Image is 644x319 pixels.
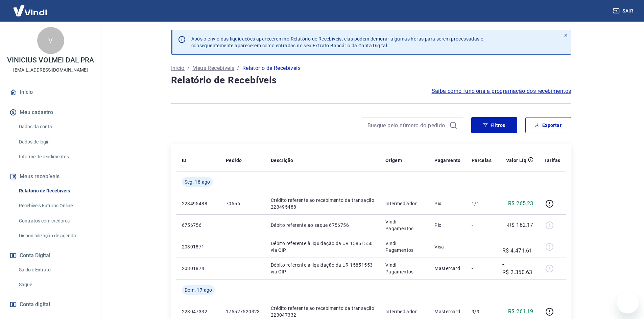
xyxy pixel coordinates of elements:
button: Filtros [471,117,517,133]
a: Conta digital [8,297,93,312]
p: Valor Líq. [506,157,528,164]
p: -R$ 2.350,63 [502,260,533,276]
p: Mastercard [434,308,461,315]
p: Pix [434,222,461,229]
span: Dom, 17 ago [185,287,212,293]
a: Início [171,64,185,72]
h4: Relatório de Recebíveis [171,74,571,87]
p: Mastercard [434,265,461,272]
a: Dados da conta [16,120,93,134]
p: 223047332 [182,308,215,315]
p: VINICIUS VOLMEI DAL PRA [7,57,94,64]
a: Saiba como funciona a programação dos recebimentos [432,87,571,95]
a: Saque [16,278,93,292]
p: Débito referente à liquidação da UR 15851553 via CIP [271,262,375,275]
p: Pedido [226,157,242,164]
button: Meu cadastro [8,105,93,120]
p: 175527520323 [226,308,260,315]
p: ID [182,157,187,164]
p: R$ 265,23 [508,200,533,208]
a: Início [8,85,93,100]
button: Sair [612,5,636,17]
p: Pagamento [434,157,461,164]
p: - [472,265,492,272]
input: Busque pelo número do pedido [367,120,447,130]
p: 1/1 [472,200,492,207]
p: / [187,64,190,72]
p: Vindi Pagamentos [385,218,424,232]
p: 70556 [226,200,260,207]
a: Relatório de Recebíveis [16,184,93,198]
p: - [472,222,492,229]
span: Conta digital [20,300,50,309]
p: Tarifas [544,157,560,164]
p: Débito referente à liquidação da UR 15851550 via CIP [271,240,375,254]
button: Conta Digital [8,248,93,263]
p: R$ 261,19 [508,308,533,316]
p: Após o envio das liquidações aparecerem no Relatório de Recebíveis, elas podem demorar algumas ho... [191,35,483,49]
a: Contratos com credores [16,214,93,228]
span: Seg, 18 ago [185,179,210,185]
button: Exportar [525,117,571,133]
p: Vindi Pagamentos [385,240,424,254]
p: Vindi Pagamentos [385,262,424,275]
div: V [37,27,64,54]
a: Disponibilização de agenda [16,229,93,243]
p: Parcelas [472,157,492,164]
p: Crédito referente ao recebimento da transação 223047332 [271,305,375,318]
p: 6756756 [182,222,215,229]
p: Débito referente ao saque 6756756 [271,222,375,229]
p: Visa [434,243,461,250]
p: Pix [434,200,461,207]
a: Dados de login [16,135,93,149]
p: 20301874 [182,265,215,272]
p: Relatório de Recebíveis [242,64,301,72]
p: Descrição [271,157,293,164]
a: Recebíveis Futuros Online [16,199,93,213]
a: Informe de rendimentos [16,150,93,164]
p: 223495488 [182,200,215,207]
p: Intermediador [385,200,424,207]
p: [EMAIL_ADDRESS][DOMAIN_NAME] [13,67,88,74]
img: Vindi [8,0,52,21]
p: - [472,243,492,250]
iframe: Botão para abrir a janela de mensagens [617,292,639,314]
p: -R$ 162,17 [507,221,533,229]
p: -R$ 4.471,61 [502,239,533,255]
p: 20301871 [182,243,215,250]
button: Meus recebíveis [8,169,93,184]
a: Meus Recebíveis [192,64,234,72]
p: Intermediador [385,308,424,315]
p: Origem [385,157,402,164]
a: Saldo e Extrato [16,263,93,277]
p: / [237,64,239,72]
p: 9/9 [472,308,492,315]
p: Crédito referente ao recebimento da transação 223495488 [271,197,375,210]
